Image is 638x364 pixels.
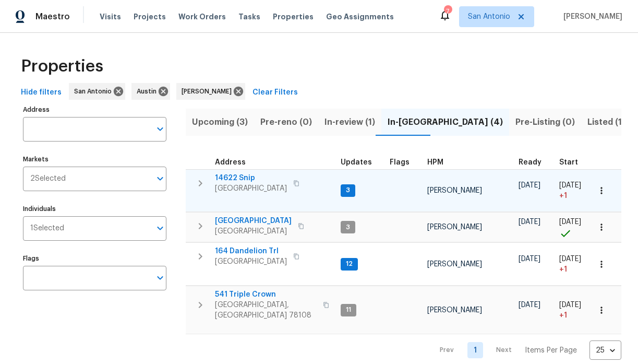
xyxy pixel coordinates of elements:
[17,83,66,102] button: Hide filters
[555,243,592,286] td: Project started 1 days late
[519,182,540,189] span: [DATE]
[100,11,121,22] span: Visits
[74,86,116,97] span: San Antonio
[215,183,287,194] span: [GEOGRAPHIC_DATA]
[430,340,621,360] nav: Pagination Navigation
[137,86,161,97] span: Austin
[555,169,592,212] td: Project started 1 days late
[390,159,410,166] span: Flags
[559,218,581,226] span: [DATE]
[525,345,577,356] p: Items Per Page
[252,86,298,99] span: Clear Filters
[153,122,167,136] button: Open
[519,159,541,166] span: Ready
[215,216,292,226] span: [GEOGRAPHIC_DATA]
[559,159,587,166] div: Actual renovation start date
[559,264,567,275] span: + 1
[153,171,167,186] button: Open
[23,206,166,212] label: Individuals
[35,11,70,22] span: Maestro
[215,289,317,300] span: 541 Triple Crown
[23,255,166,262] label: Flags
[131,83,170,100] div: Austin
[341,159,372,166] span: Updates
[427,187,482,194] span: [PERSON_NAME]
[153,221,167,236] button: Open
[215,159,246,166] span: Address
[559,182,581,189] span: [DATE]
[248,83,302,102] button: Clear Filters
[260,115,312,130] span: Pre-reno (0)
[178,11,226,22] span: Work Orders
[519,159,551,166] div: Earliest renovation start date (first business day after COE or Checkout)
[23,156,166,162] label: Markets
[134,11,166,22] span: Projects
[30,224,64,233] span: 1 Selected
[559,255,581,263] span: [DATE]
[559,159,578,166] span: Start
[215,226,292,237] span: [GEOGRAPHIC_DATA]
[427,307,482,314] span: [PERSON_NAME]
[427,159,443,166] span: HPM
[589,337,621,364] div: 25
[515,115,575,130] span: Pre-Listing (0)
[468,11,510,22] span: San Antonio
[559,191,567,201] span: + 1
[69,83,125,100] div: San Antonio
[555,213,592,242] td: Project started on time
[559,310,567,321] span: + 1
[215,246,287,256] span: 164 Dandelion Trl
[559,11,622,22] span: [PERSON_NAME]
[273,11,314,22] span: Properties
[444,6,451,17] div: 7
[215,256,287,267] span: [GEOGRAPHIC_DATA]
[519,255,540,263] span: [DATE]
[342,223,354,232] span: 3
[342,260,357,268] span: 12
[342,186,354,195] span: 3
[182,86,236,97] span: [PERSON_NAME]
[324,115,375,130] span: In-review (1)
[427,261,482,268] span: [PERSON_NAME]
[21,86,62,99] span: Hide filters
[23,107,166,113] label: Address
[559,301,581,309] span: [DATE]
[176,83,245,100] div: [PERSON_NAME]
[326,11,394,22] span: Geo Assignments
[153,271,167,285] button: Open
[21,61,103,72] span: Properties
[215,173,287,183] span: 14622 Snip
[215,300,317,321] span: [GEOGRAPHIC_DATA], [GEOGRAPHIC_DATA] 78108
[388,115,503,130] span: In-[GEOGRAPHIC_DATA] (4)
[467,342,483,358] a: Goto page 1
[519,301,540,309] span: [DATE]
[342,306,355,314] span: 11
[30,174,66,183] span: 2 Selected
[555,286,592,334] td: Project started 1 days late
[427,224,482,231] span: [PERSON_NAME]
[587,115,630,130] span: Listed (17)
[519,218,540,226] span: [DATE]
[192,115,248,130] span: Upcoming (3)
[238,13,260,20] span: Tasks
